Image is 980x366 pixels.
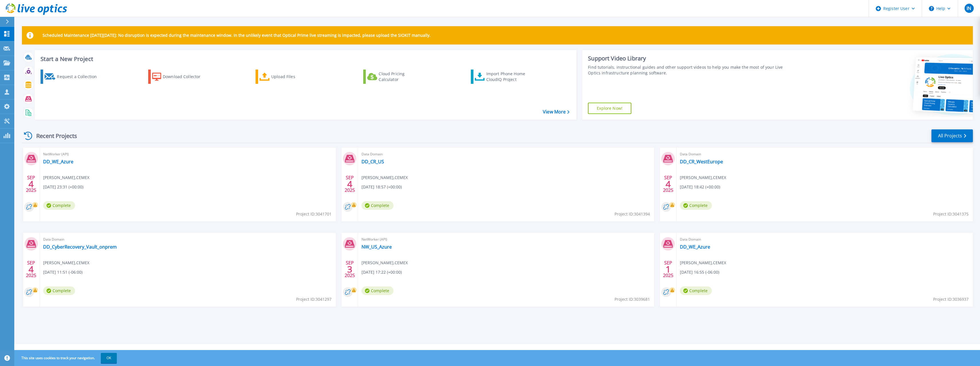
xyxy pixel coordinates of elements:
span: 1 [666,267,671,272]
span: Complete [362,201,393,210]
a: DD_CyberRecovery_Vault_onprem [43,244,117,250]
span: [DATE] 11:51 (-06:00) [43,269,83,275]
span: [DATE] 23:31 (+00:00) [43,184,83,190]
span: NetWorker (API) [43,151,332,157]
span: Data Domain [362,151,651,157]
span: Complete [680,201,712,210]
span: [PERSON_NAME] , CEMEX [43,174,89,181]
a: DD_WE_Azure [43,159,73,164]
div: SEP 2025 [344,259,355,280]
div: Recent Projects [22,129,85,143]
span: Complete [680,286,712,295]
span: 4 [29,182,34,186]
span: Project ID: 3041297 [296,296,332,302]
span: [DATE] 18:42 (+00:00) [680,184,720,190]
span: Data Domain [680,236,969,243]
span: [DATE] 16:55 (-06:00) [680,269,719,275]
a: Upload Files [256,70,319,84]
div: SEP 2025 [344,174,355,194]
span: [PERSON_NAME] , CEMEX [680,260,726,266]
div: SEP 2025 [26,174,37,194]
span: Project ID: 3039681 [614,296,650,302]
span: [PERSON_NAME] , CEMEX [43,260,89,266]
a: DD_CR_US [362,159,384,164]
div: Import Phone Home CloudIQ Project [486,71,531,82]
span: 4 [347,182,352,186]
a: DD_CR_WestEurope [680,159,723,164]
span: [DATE] 18:57 (+00:00) [362,184,402,190]
span: Project ID: 3041375 [933,211,969,217]
a: Request a Collection [41,70,104,84]
span: [DATE] 17:22 (+00:00) [362,269,402,275]
div: SEP 2025 [26,259,37,280]
div: Cloud Pricing Calculator [379,71,424,82]
div: Upload Files [271,71,317,82]
a: Cloud Pricing Calculator [363,70,427,84]
span: 3 [347,267,352,272]
a: NW_US_Azure [362,244,392,250]
span: [PERSON_NAME] , CEMEX [362,174,408,181]
span: Complete [362,286,393,295]
div: Support Video Library [588,55,792,62]
a: Explore Now! [588,103,631,114]
span: Complete [43,201,75,210]
div: SEP 2025 [663,259,674,280]
span: This site uses cookies to track your navigation. [16,353,117,363]
div: SEP 2025 [663,174,674,194]
span: 4 [666,182,671,186]
span: Project ID: 3041701 [296,211,332,217]
span: IN [967,6,971,11]
p: Scheduled Maintenance [DATE][DATE]: No disruption is expected during the maintenance window. In t... [43,33,431,38]
div: Download Collector [163,71,208,82]
a: All Projects [931,129,973,142]
a: DD_WE_Azure [680,244,710,250]
span: [PERSON_NAME] , CEMEX [362,260,408,266]
button: OK [101,353,117,363]
span: Complete [43,286,75,295]
span: Project ID: 3041394 [614,211,650,217]
span: Project ID: 3036937 [933,296,969,302]
a: View More [543,109,569,115]
span: Data Domain [43,236,332,243]
span: [PERSON_NAME] , CEMEX [680,174,726,181]
h3: Start a New Project [41,56,569,62]
span: Data Domain [680,151,969,157]
span: 4 [29,267,34,272]
a: Download Collector [148,70,212,84]
span: NetWorker (API) [362,236,651,243]
div: Find tutorials, instructional guides and other support videos to help you make the most of your L... [588,64,792,76]
div: Request a Collection [57,71,103,82]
